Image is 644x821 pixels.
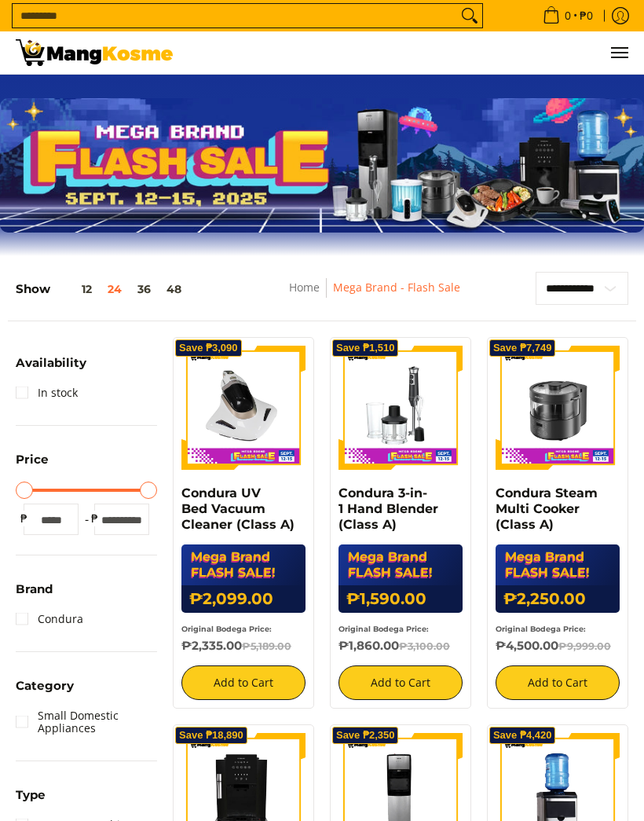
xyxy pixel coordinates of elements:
[16,511,31,526] span: ₱
[289,280,320,295] a: Home
[338,665,463,700] button: Add to Cart
[496,486,598,532] a: Condura Steam Multi Cooker (Class A)
[243,278,507,313] nav: Breadcrumbs
[336,343,395,353] span: Save ₱1,510
[577,10,595,21] span: ₱0
[496,585,620,613] h6: ₱2,250.00
[538,7,598,24] span: •
[338,346,463,470] img: Condura 3-in-1 Hand Blender (Class A)
[16,357,86,368] span: Availability
[188,31,628,74] ul: Customer Navigation
[399,640,450,652] del: ₱3,100.00
[338,625,429,633] small: Original Bodega Price:
[181,639,306,654] h6: ₱2,335.00
[16,282,189,297] h5: Show
[242,640,291,652] del: ₱5,189.00
[130,283,159,295] button: 36
[181,346,306,470] img: Condura UV Bed Vacuum Cleaner (Class A)
[181,665,306,700] button: Add to Cart
[496,665,620,700] button: Add to Cart
[181,486,295,532] a: Condura UV Bed Vacuum Cleaner (Class A)
[16,703,157,741] a: Small Domestic Appliances
[100,283,130,295] button: 24
[16,357,86,380] summary: Open
[16,680,74,703] summary: Open
[16,39,173,66] img: MANG KOSME MEGA BRAND FLASH SALE: September 12-15, 2025 l Mang Kosme
[16,789,46,812] summary: Open
[181,585,306,613] h6: ₱2,099.00
[16,607,83,632] a: Condura
[179,731,243,740] span: Save ₱18,890
[333,280,460,295] a: Mega Brand - Flash Sale
[457,4,482,27] button: Search
[496,346,620,470] img: Condura Steam Multi Cooker (Class A)
[496,625,586,633] small: Original Bodega Price:
[16,380,78,405] a: In stock
[159,283,189,295] button: 48
[336,731,395,740] span: Save ₱2,350
[16,583,53,607] summary: Open
[16,453,49,477] summary: Open
[188,31,628,74] nav: Main Menu
[179,343,238,353] span: Save ₱3,090
[496,639,620,654] h6: ₱4,500.00
[338,639,463,654] h6: ₱1,860.00
[493,343,552,353] span: Save ₱7,749
[338,486,438,532] a: Condura 3-in-1 Hand Blender (Class A)
[609,31,628,74] button: Menu
[181,625,272,633] small: Original Bodega Price:
[86,511,102,526] span: ₱
[16,789,46,801] span: Type
[16,680,74,691] span: Category
[338,585,463,613] h6: ₱1,590.00
[16,453,49,465] span: Price
[16,583,53,595] span: Brand
[493,731,552,740] span: Save ₱4,420
[558,640,611,652] del: ₱9,999.00
[50,283,100,295] button: 12
[562,10,573,21] span: 0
